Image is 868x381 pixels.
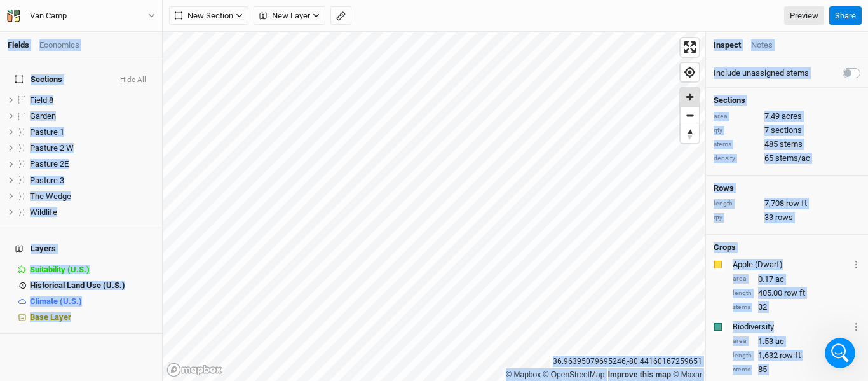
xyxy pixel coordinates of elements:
a: Improve this map [608,370,671,379]
div: Emilie says… [10,127,244,168]
div: 7 [714,125,860,136]
div: and also, what does the rotation angel reference? Is true N zero degrees? [46,127,244,167]
div: 0.17 [733,274,860,285]
div: 7,708 [714,198,860,209]
span: row ft [786,198,807,209]
h4: Crops [714,242,736,253]
div: Apple (Dwarf) [733,259,850,270]
a: Maxar [673,370,702,379]
div: area [733,336,752,346]
button: New Layer [254,6,325,25]
button: Send a message… [218,279,238,299]
div: 7.49 [714,111,860,122]
div: 1,632 [733,350,860,361]
div: That way we can get an engineer to investigate a possible bug! [10,47,208,87]
div: Wildlife [30,207,154,218]
span: Base Layer [30,312,71,322]
div: area [714,112,758,121]
button: Van Camp [6,9,156,23]
button: go back [8,5,32,29]
div: area [733,274,752,284]
div: length [733,289,752,298]
button: Share [829,6,862,25]
div: 85 [733,364,860,375]
span: Pasture 2E [30,159,69,169]
div: Pasture 1 [30,127,154,137]
span: row ft [784,287,805,299]
div: will-do [194,97,244,125]
div: Emilie says… [10,97,244,127]
span: Reset bearing to north [679,124,700,144]
div: Exactly, true north is 0 degrees, and the x/y offsets are programmed to shift the tree lines forw... [20,214,198,263]
button: Enter fullscreen [681,38,699,57]
div: Close [223,5,246,28]
div: Van Camp [30,10,67,22]
span: Garden [30,111,56,121]
button: New Section [169,6,248,25]
div: Notes [751,39,773,51]
div: Inspect [714,39,741,51]
span: New Layer [259,10,310,22]
div: That way we can get an engineer to investigate a possible bug! [20,55,198,80]
span: row ft [780,350,801,361]
a: Mapbox logo [166,363,222,377]
div: angle [199,168,244,196]
a: Mapbox [506,370,541,379]
canvas: Map [163,32,705,381]
div: stems [733,303,752,312]
span: Field 8 [30,95,53,105]
button: Zoom in [681,88,699,106]
div: density [714,154,758,163]
span: Climate (U.S.) [30,296,82,306]
button: Zoom out [681,106,699,125]
button: Gif picker [40,284,50,294]
a: Preview [784,6,824,25]
div: length [733,351,752,361]
div: Pasture 2 W [30,143,154,153]
span: Historical Land Use (U.S.) [30,281,125,290]
span: ac [775,274,784,285]
button: Crop Usage [852,319,860,334]
h4: Rows [714,183,860,193]
div: Support says… [10,206,244,294]
div: Biodiversity [733,321,850,333]
button: Upload attachment [60,284,71,294]
button: Reset bearing to north [681,125,699,143]
div: stems [733,365,752,375]
h4: Layers [8,236,154,261]
div: 1.53 [733,336,860,347]
div: 65 [714,153,860,164]
div: Pasture 3 [30,176,154,186]
h1: Support [62,6,102,16]
label: Include unassigned stems [714,67,809,79]
a: Fields [8,40,29,50]
img: Profile image for Support [36,7,57,27]
span: Pasture 2 W [30,143,74,153]
span: sections [771,125,802,136]
button: Hide All [119,76,147,85]
div: Pasture 2E [30,159,154,169]
div: qty [714,213,758,223]
div: angle [209,176,234,188]
button: Shortcut: M [330,6,351,25]
button: Find my location [681,63,699,81]
div: stems [714,140,758,149]
div: Climate (U.S.) [30,296,154,307]
span: Suitability (U.S.) [30,265,90,274]
div: The Wedge [30,191,154,202]
button: Start recording [81,284,91,294]
h4: Sections [714,95,860,106]
iframe: Intercom live chat [825,338,855,368]
div: Emilie says… [10,168,244,206]
div: 36.96395079695246 , -80.44160167259651 [550,355,705,368]
a: OpenStreetMap [543,370,605,379]
p: Active 1h ago [62,16,118,29]
span: Sections [15,74,62,85]
span: New Section [175,10,233,22]
span: Pasture 3 [30,176,64,185]
button: Crop Usage [852,257,860,272]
